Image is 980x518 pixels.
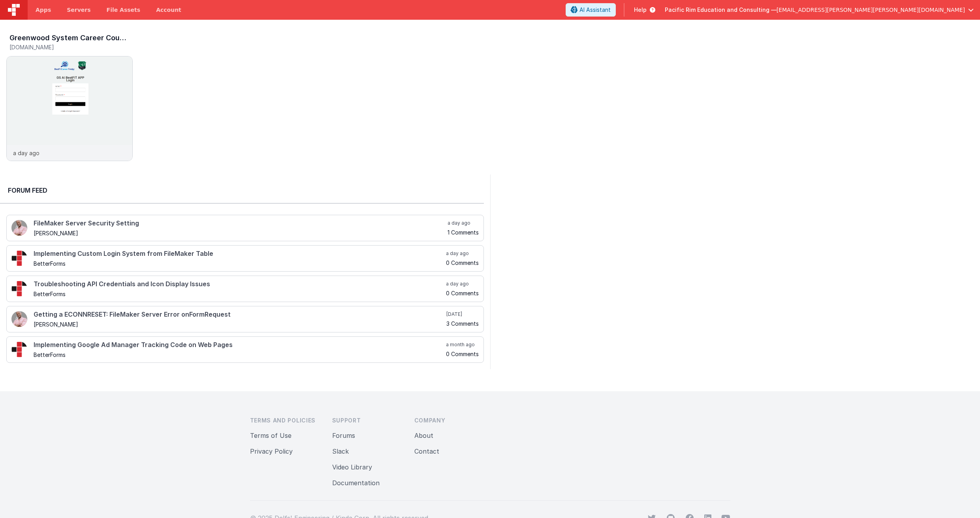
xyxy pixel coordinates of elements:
h3: Terms and Policies [250,417,320,424]
h5: [DATE] [446,311,479,317]
button: Slack [332,447,349,456]
h5: a day ago [448,220,479,226]
a: Privacy Policy [250,447,293,455]
button: Pacific Rim Education and Consulting — [EMAIL_ADDRESS][PERSON_NAME][PERSON_NAME][DOMAIN_NAME] [665,6,974,14]
a: Implementing Custom Login System from FileMaker Table BetterForms a day ago 0 Comments [6,245,484,272]
h5: [PERSON_NAME] [34,321,445,327]
span: AI Assistant [579,6,611,14]
img: 411_2.png [11,220,27,236]
h5: BetterForms [34,352,444,358]
h5: [PERSON_NAME] [34,230,446,236]
h4: Troubleshooting API Credentials and Icon Display Issues [34,281,444,288]
a: Getting a ECONNRESET: FileMaker Server Error onFormRequest [PERSON_NAME] [DATE] 3 Comments [6,306,484,332]
h3: Support [332,417,402,424]
span: [EMAIL_ADDRESS][PERSON_NAME][PERSON_NAME][DOMAIN_NAME] [777,6,965,14]
h5: 3 Comments [446,321,479,327]
a: Troubleshooting API Credentials and Icon Display Issues BetterForms a day ago 0 Comments [6,276,484,302]
a: FileMaker Server Security Setting [PERSON_NAME] a day ago 1 Comments [6,215,484,241]
h5: 0 Comments [446,290,479,296]
span: Apps [36,6,51,14]
a: About [414,432,433,439]
h5: 0 Comments [446,260,479,266]
img: 295_2.png [11,342,27,357]
span: Servers [67,6,90,14]
h5: BetterForms [34,291,444,297]
button: Forums [332,431,355,440]
h5: [DOMAIN_NAME] [9,44,133,50]
img: 411_2.png [11,311,27,327]
h5: a day ago [446,250,479,257]
button: About [414,431,433,440]
h2: Forum Feed [8,186,476,195]
img: 295_2.png [11,281,27,297]
button: Video Library [332,462,372,472]
span: Help [634,6,647,14]
h4: Getting a ECONNRESET: FileMaker Server Error onFormRequest [34,311,445,318]
span: Pacific Rim Education and Consulting — [665,6,777,14]
h5: a day ago [446,281,479,287]
h4: FileMaker Server Security Setting [34,220,446,227]
button: Contact [414,447,439,456]
h3: Company [414,417,484,424]
img: 295_2.png [11,250,27,266]
a: Terms of Use [250,432,292,439]
h3: Greenwood System Career Counseling [9,34,130,42]
h4: Implementing Custom Login System from FileMaker Table [34,250,444,257]
h5: a month ago [446,342,479,348]
h5: 0 Comments [446,351,479,357]
a: Slack [332,447,349,455]
button: AI Assistant [566,3,616,17]
h5: BetterForms [34,261,444,267]
a: Implementing Google Ad Manager Tracking Code on Web Pages BetterForms a month ago 0 Comments [6,336,484,363]
button: Documentation [332,478,380,488]
h5: 1 Comments [448,229,479,235]
h4: Implementing Google Ad Manager Tracking Code on Web Pages [34,342,444,349]
span: File Assets [107,6,141,14]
